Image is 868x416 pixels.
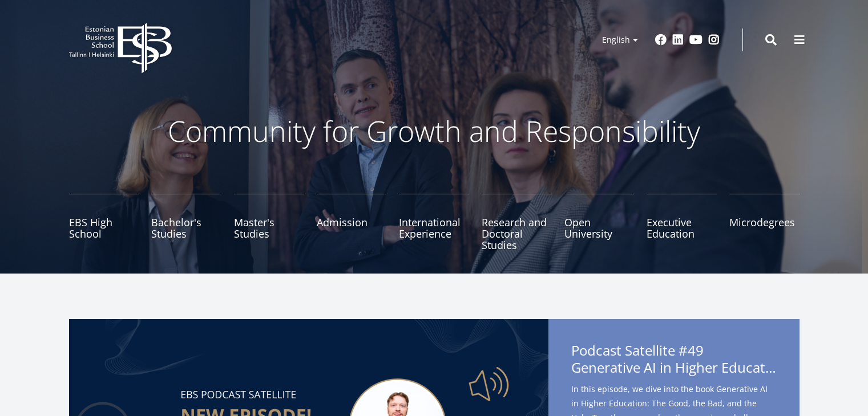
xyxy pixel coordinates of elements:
[482,194,552,251] a: Research and Doctoral Studies
[564,194,635,251] a: Open University
[317,194,387,251] a: Admission
[234,194,304,251] a: Master's Studies
[69,194,139,251] a: EBS High School
[672,34,684,46] a: Linkedin
[571,342,777,380] span: Podcast Satellite #49
[729,194,800,251] a: Microdegrees
[399,194,469,251] a: International Experience
[571,359,777,376] span: Generative AI in Higher Education: The Good, the Bad, and the Ugly
[689,34,703,46] a: Youtube
[708,34,720,46] a: Instagram
[132,114,737,148] p: Community for Growth and Responsibility
[647,194,717,251] a: Executive Education
[151,194,221,251] a: Bachelor's Studies
[655,34,667,46] a: Facebook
